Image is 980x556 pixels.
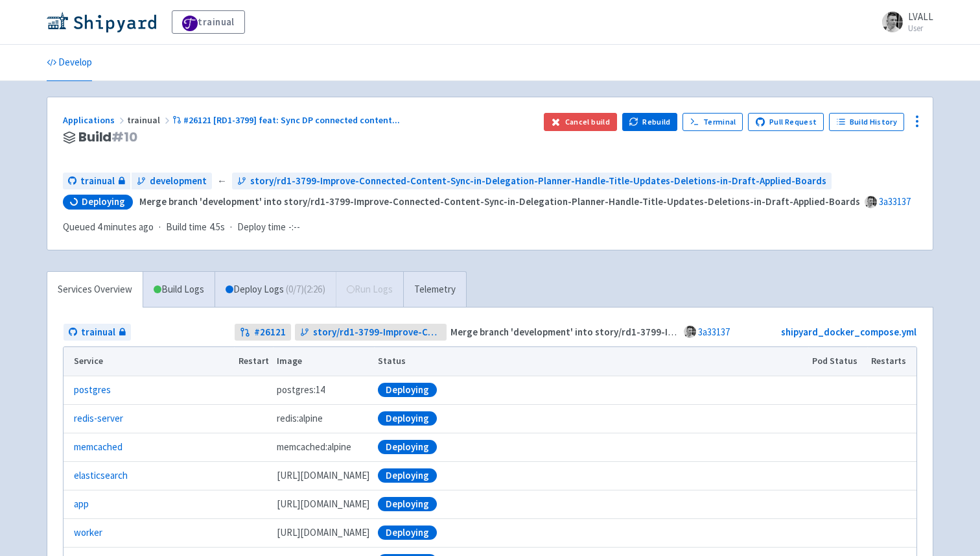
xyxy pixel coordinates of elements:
span: story/rd1-3799-Improve-Connected-Content-Sync-in-Delegation-Planner-Handle-Title-Updates-Deletion... [250,174,826,189]
div: Deploying [378,411,437,426]
div: Deploying [378,497,437,511]
span: development [150,174,207,189]
span: Deploy time [237,220,286,235]
span: 4.5s [209,220,225,235]
a: worker [74,526,102,540]
th: Restart [234,347,273,376]
span: Build time [166,220,207,235]
span: ( 0 / 7 ) (2:26) [286,282,325,297]
a: 3a33137 [698,326,730,338]
a: shipyard_docker_compose.yml [781,326,916,338]
span: [DOMAIN_NAME][URL] [277,497,369,512]
a: Build Logs [143,272,215,308]
a: story/rd1-3799-Improve-Connected-Content-Sync-in-Delegation-Planner-Handle-Title-Updates-Deletion... [295,324,447,341]
span: -:-- [288,220,300,235]
a: Build History [829,113,904,131]
a: Services Overview [47,272,143,308]
a: trainual [64,324,131,341]
a: Deploy Logs (0/7)(2:26) [215,272,336,308]
a: postgres [74,383,111,398]
span: Queued [63,221,154,233]
th: Restarts [867,347,916,376]
strong: Merge branch 'development' into story/rd1-3799-Improve-Connected-Content-Sync-in-Delegation-Plann... [139,195,860,208]
span: trainual [81,325,115,340]
span: memcached:alpine [277,440,351,455]
time: 4 minutes ago [97,221,154,233]
button: Cancel build [544,113,617,131]
span: trainual [127,114,172,126]
a: redis-server [74,411,123,426]
a: Terminal [682,113,743,131]
span: Build [78,130,137,145]
div: Deploying [378,526,437,540]
span: [DOMAIN_NAME][URL] [277,526,369,540]
th: Image [273,347,374,376]
div: Deploying [378,468,437,483]
a: elasticsearch [74,468,128,483]
span: trainual [80,174,115,189]
span: ← [217,174,227,189]
th: Service [64,347,234,376]
span: #26121 [RD1-3799] feat: Sync DP connected content ... [183,114,400,126]
span: story/rd1-3799-Improve-Connected-Content-Sync-in-Delegation-Planner-Handle-Title-Updates-Deletion... [313,325,442,340]
th: Status [374,347,808,376]
span: [DOMAIN_NAME][URL] [277,468,369,483]
strong: # 26121 [254,325,286,340]
a: Telemetry [403,272,466,308]
span: postgres:14 [277,383,325,398]
button: Rebuild [622,113,678,131]
a: Pull Request [748,113,824,131]
a: Develop [47,45,92,81]
div: Deploying [378,440,437,454]
a: 3a33137 [879,195,911,208]
span: # 10 [111,128,137,146]
img: Shipyard logo [47,12,156,32]
span: LVALL [908,10,933,23]
a: LVALL User [874,12,933,32]
th: Pod Status [808,347,867,376]
a: Applications [63,114,127,126]
small: User [908,24,933,32]
a: story/rd1-3799-Improve-Connected-Content-Sync-in-Delegation-Planner-Handle-Title-Updates-Deletion... [232,173,832,190]
div: Deploying [378,383,437,397]
div: · · [63,220,308,235]
a: development [132,173,212,190]
a: app [74,497,89,512]
a: trainual [172,10,245,34]
span: Deploying [82,195,125,208]
a: #26121 [235,324,291,341]
a: #26121 [RD1-3799] feat: Sync DP connected content... [172,114,402,126]
a: trainual [63,173,130,190]
span: redis:alpine [277,411,323,426]
a: memcached [74,440,122,455]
